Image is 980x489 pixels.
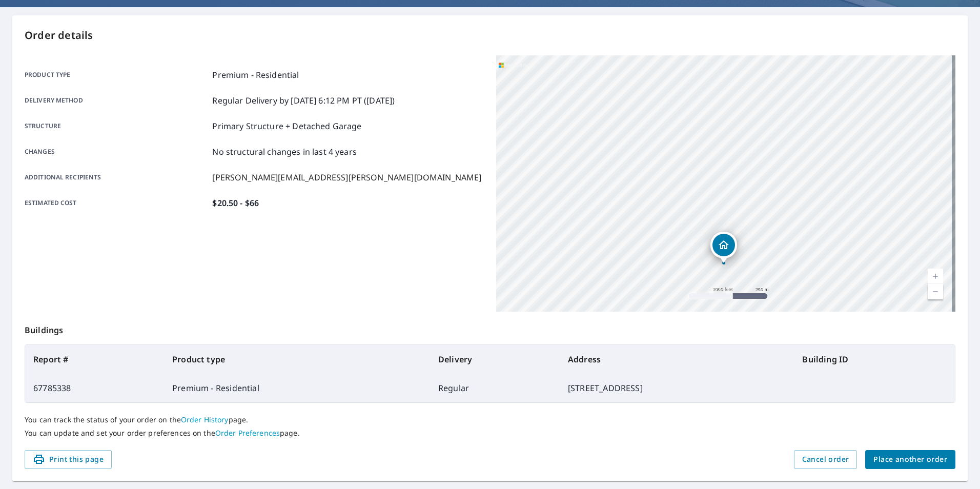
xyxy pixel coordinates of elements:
[212,94,395,107] p: Regular Delivery by [DATE] 6:12 PM PT ([DATE])
[215,428,280,438] a: Order Preferences
[212,120,361,132] p: Primary Structure + Detached Garage
[802,453,849,466] span: Cancel order
[794,345,955,374] th: Building ID
[25,146,208,158] p: Changes
[873,453,947,466] span: Place another order
[560,374,794,402] td: [STREET_ADDRESS]
[25,171,208,184] p: Additional recipients
[25,450,112,469] button: Print this page
[25,197,208,209] p: Estimated cost
[212,146,357,158] p: No structural changes in last 4 years
[164,345,430,374] th: Product type
[33,453,104,466] span: Print this page
[25,28,955,43] p: Order details
[928,269,943,284] a: Current Level 15, Zoom In
[25,69,208,81] p: Product type
[794,450,857,469] button: Cancel order
[181,415,229,424] a: Order History
[865,450,955,469] button: Place another order
[25,345,164,374] th: Report #
[25,415,955,424] p: You can track the status of your order on the page.
[928,284,943,299] a: Current Level 15, Zoom Out
[212,69,299,81] p: Premium - Residential
[25,94,208,107] p: Delivery method
[25,312,955,344] p: Buildings
[560,345,794,374] th: Address
[25,120,208,132] p: Structure
[25,374,164,402] td: 67785338
[212,197,259,209] p: $20.50 - $66
[212,171,481,184] p: [PERSON_NAME][EMAIL_ADDRESS][PERSON_NAME][DOMAIN_NAME]
[430,374,560,402] td: Regular
[710,232,737,263] div: Dropped pin, building 1, Residential property, 510 Wales Dr Loudonville, OH 44842
[164,374,430,402] td: Premium - Residential
[430,345,560,374] th: Delivery
[25,429,955,438] p: You can update and set your order preferences on the page.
